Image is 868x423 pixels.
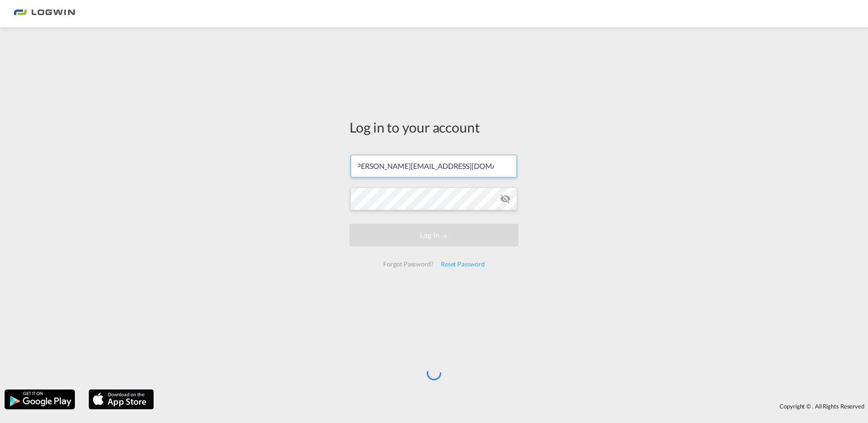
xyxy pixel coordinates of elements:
[350,224,518,246] button: LOGIN
[380,256,437,272] div: Forgot Password?
[350,155,517,177] input: Enter email/phone number
[88,389,155,410] img: apple.png
[500,193,511,204] md-icon: icon-eye-off
[437,256,488,272] div: Reset Password
[158,398,868,414] div: Copyright © . All Rights Reserved
[350,118,518,137] div: Log in to your account
[14,4,75,24] img: 2761ae10d95411efa20a1f5e0282d2d7.png
[4,389,76,410] img: google.png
